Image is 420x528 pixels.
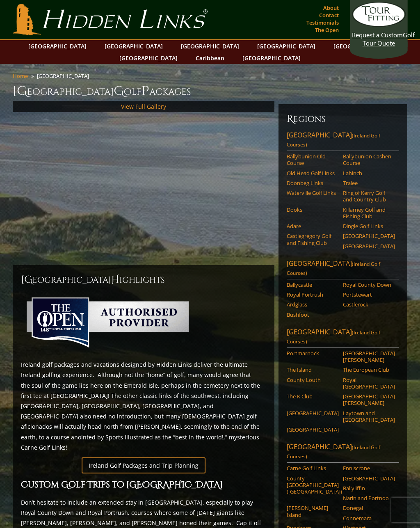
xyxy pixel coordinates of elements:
[287,223,338,229] a: Adare
[287,410,338,416] a: [GEOGRAPHIC_DATA]
[343,515,394,521] a: Connemara
[343,281,394,288] a: Royal County Down
[343,505,394,511] a: Donegal
[115,52,182,64] a: [GEOGRAPHIC_DATA]
[142,83,149,99] span: P
[287,377,338,383] a: County Louth
[343,291,394,298] a: Portstewart
[37,72,92,80] li: [GEOGRAPHIC_DATA]
[287,505,338,518] a: [PERSON_NAME] Island
[343,366,394,373] a: The European Club
[287,112,399,126] h6: Regions
[343,223,394,229] a: Dingle Golf Links
[21,359,266,453] p: Ireland golf packages and vacations designed by Hidden Links deliver the ultimate Ireland golfing...
[287,475,338,495] a: County [GEOGRAPHIC_DATA] ([GEOGRAPHIC_DATA])
[343,301,394,308] a: Castlerock
[287,206,338,213] a: Dooks
[313,24,341,36] a: The Open
[343,485,394,491] a: Ballyliffin
[287,350,338,357] a: Portmarnock
[287,393,338,400] a: The K Club
[287,233,338,246] a: Castlegregory Golf and Fishing Club
[24,40,91,52] a: [GEOGRAPHIC_DATA]
[82,457,205,473] a: Ireland Golf Packages and Trip Planning
[287,301,338,308] a: Ardglass
[343,377,394,390] a: Royal [GEOGRAPHIC_DATA]
[287,465,338,471] a: Carne Golf Links
[343,170,394,176] a: Lahinch
[287,153,338,167] a: Ballybunion Old Course
[13,83,408,99] h1: [GEOGRAPHIC_DATA] olf ackages
[343,465,394,471] a: Enniscrone
[343,233,394,239] a: [GEOGRAPHIC_DATA]
[343,475,394,482] a: [GEOGRAPHIC_DATA]
[343,190,394,203] a: Ring of Kerry Golf and Country Club
[121,103,166,110] a: View Full Gallery
[21,478,266,492] h2: Custom Golf Trips to [GEOGRAPHIC_DATA]
[114,83,124,99] span: G
[287,291,338,298] a: Royal Portrush
[343,350,394,363] a: [GEOGRAPHIC_DATA][PERSON_NAME]
[287,426,338,433] a: [GEOGRAPHIC_DATA]
[321,2,341,14] a: About
[287,130,399,151] a: [GEOGRAPHIC_DATA](Ireland Golf Courses)
[21,273,266,286] h2: [GEOGRAPHIC_DATA] ighlights
[111,273,119,286] span: H
[343,153,394,167] a: Ballybunion Cashen Course
[304,17,341,28] a: Testimonials
[253,40,320,52] a: [GEOGRAPHIC_DATA]
[343,393,394,407] a: [GEOGRAPHIC_DATA][PERSON_NAME]
[287,190,338,196] a: Waterville Golf Links
[287,281,338,288] a: Ballycastle
[287,327,399,348] a: [GEOGRAPHIC_DATA](Ireland Golf Courses)
[352,31,403,39] span: Request a Custom
[287,442,399,463] a: [GEOGRAPHIC_DATA](Ireland Golf Courses)
[287,311,338,318] a: Bushfoot
[238,52,305,64] a: [GEOGRAPHIC_DATA]
[317,9,341,21] a: Contact
[287,170,338,176] a: Old Head Golf Links
[343,243,394,249] a: [GEOGRAPHIC_DATA]
[287,261,380,277] span: (Ireland Golf Courses)
[192,52,228,64] a: Caribbean
[343,495,394,501] a: Narin and Portnoo
[177,40,243,52] a: [GEOGRAPHIC_DATA]
[287,180,338,186] a: Doonbeg Links
[100,40,167,52] a: [GEOGRAPHIC_DATA]
[13,72,28,80] a: Home
[287,259,399,279] a: [GEOGRAPHIC_DATA](Ireland Golf Courses)
[352,2,405,47] a: Request a CustomGolf Tour Quote
[329,40,396,52] a: [GEOGRAPHIC_DATA]
[287,329,380,345] span: (Ireland Golf Courses)
[343,410,394,423] a: Laytown and [GEOGRAPHIC_DATA]
[343,206,394,220] a: Killarney Golf and Fishing Club
[343,180,394,186] a: Tralee
[287,366,338,373] a: The Island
